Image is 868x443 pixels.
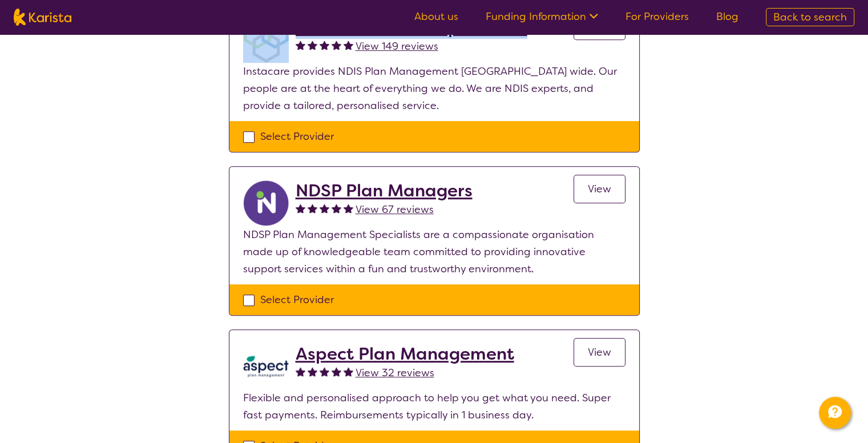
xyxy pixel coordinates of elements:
img: fullstar [308,40,317,50]
a: View 149 reviews [356,38,438,55]
a: View 32 reviews [356,364,434,381]
span: View [588,345,611,359]
img: fullstar [332,40,341,50]
p: Instacare provides NDIS Plan Management [GEOGRAPHIC_DATA] wide. Our people are at the heart of ev... [243,63,625,114]
img: fullstar [344,40,353,50]
a: View [574,175,625,203]
a: About us [414,10,458,23]
span: View 67 reviews [356,203,434,216]
span: View 32 reviews [356,366,434,380]
span: View [588,182,611,196]
img: ryxpuxvt8mh1enfatjpo.png [243,180,289,226]
a: For Providers [625,10,689,23]
p: Flexible and personalised approach to help you get what you need. Super fast payments. Reimbursem... [243,389,625,424]
a: View 67 reviews [356,201,434,218]
a: View [574,338,625,367]
a: Back to search [766,8,854,26]
img: lkb8hqptqmnl8bp1urdw.png [243,344,289,389]
img: fullstar [320,203,329,213]
button: Channel Menu [819,397,851,429]
img: fullstar [320,40,329,50]
img: fullstar [296,367,305,376]
img: fullstar [320,367,329,376]
a: Aspect Plan Management [296,344,514,364]
p: NDSP Plan Management Specialists are a compassionate organisation made up of knowledgeable team c... [243,226,625,277]
a: Blog [716,10,738,23]
img: fullstar [332,203,341,213]
img: fullstar [308,203,317,213]
a: Funding Information [486,10,598,23]
span: Back to search [773,10,847,24]
span: View 149 reviews [356,39,438,53]
img: fullstar [296,203,305,213]
img: fullstar [344,203,353,213]
img: fullstar [296,40,305,50]
a: NDSP Plan Managers [296,180,473,201]
img: fullstar [332,367,341,376]
img: fullstar [308,367,317,376]
img: obkhna0zu27zdd4ubuus.png [243,17,289,63]
img: fullstar [344,367,353,376]
img: Karista logo [14,9,71,26]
